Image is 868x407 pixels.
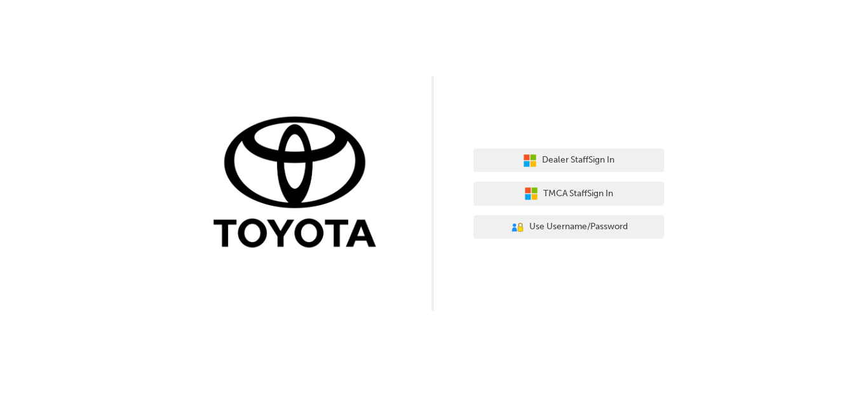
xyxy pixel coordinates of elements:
[473,182,664,206] button: TMCA StaffSign In
[529,220,628,234] span: Use Username/Password
[542,153,614,168] span: Dealer Staff Sign In
[543,187,613,201] span: TMCA Staff Sign In
[473,215,664,239] button: Use Username/Password
[204,114,395,254] img: Trak
[473,149,664,173] button: Dealer StaffSign In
